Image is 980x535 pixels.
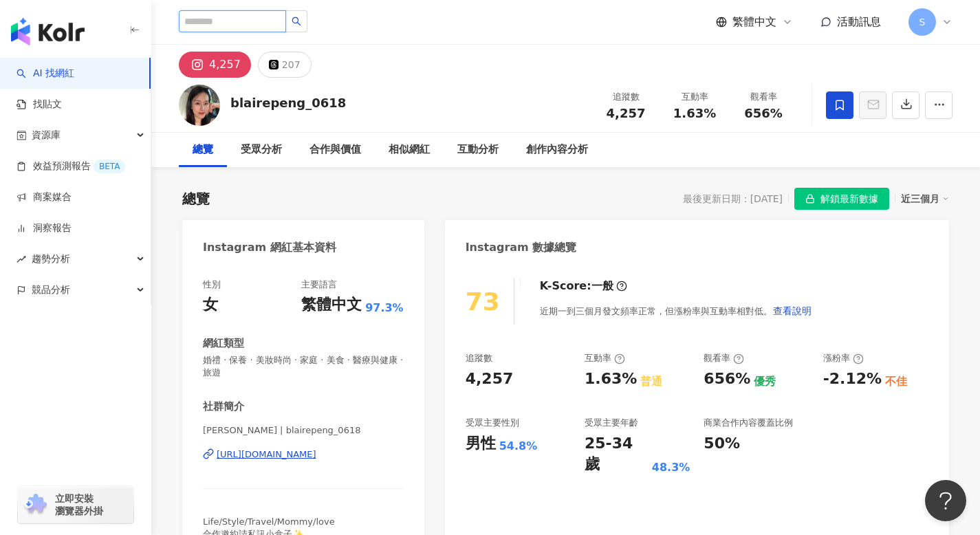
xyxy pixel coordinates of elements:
div: 互動率 [668,90,721,104]
div: 一般 [591,279,613,294]
div: 互動分析 [457,142,499,158]
div: 優秀 [754,374,776,389]
div: 主要語言 [301,279,337,291]
div: 追蹤數 [466,352,492,364]
span: 1.63% [673,107,716,120]
span: rise [17,254,26,264]
div: 追蹤數 [600,90,652,104]
div: 73 [466,287,500,316]
div: 受眾主要年齡 [585,417,638,429]
a: 找貼文 [17,98,62,111]
span: 4,257 [607,106,646,120]
div: 觀看率 [737,90,790,104]
div: 男性 [466,433,496,455]
a: searchAI 找網紅 [17,67,74,80]
a: [URL][DOMAIN_NAME] [203,448,404,461]
div: 繁體中文 [301,294,362,316]
div: 漲粉率 [823,352,864,364]
span: 97.3% [365,301,404,316]
div: 4,257 [209,55,241,74]
div: 54.8% [499,439,538,454]
div: 最後更新日期：[DATE] [683,193,783,204]
div: 總覽 [193,142,213,158]
a: 效益預測報告BETA [17,160,125,173]
span: 解鎖最新數據 [820,188,878,210]
span: 立即安裝 瀏覽器外掛 [55,492,103,517]
div: 受眾分析 [241,142,282,158]
div: 近期一到三個月發文頻率正常，但漲粉率與互動率相對低。 [540,297,812,325]
a: 商案媒合 [17,190,72,204]
span: 婚禮 · 保養 · 美妝時尚 · 家庭 · 美食 · 醫療與健康 · 旅遊 [203,354,404,379]
div: [URL][DOMAIN_NAME] [217,448,316,461]
div: 不佳 [885,374,907,389]
div: -2.12% [823,369,882,390]
div: 近三個月 [901,190,949,208]
div: 互動率 [585,352,625,364]
span: search [292,17,301,26]
div: Instagram 數據總覽 [466,240,577,255]
img: KOL Avatar [179,85,220,126]
button: 查看說明 [772,297,812,325]
div: 相似網紅 [389,142,430,158]
span: 656% [744,107,783,120]
div: 50% [704,433,740,455]
img: chrome extension [22,494,49,516]
div: 1.63% [585,369,637,390]
div: 商業合作內容覆蓋比例 [704,417,793,429]
a: 洞察報告 [17,221,72,235]
button: 207 [258,52,312,78]
div: 受眾主要性別 [466,417,519,429]
span: S [919,14,926,30]
div: 性別 [203,279,221,291]
div: 656% [704,369,750,390]
button: 4,257 [179,52,251,78]
div: K-Score : [540,279,627,294]
div: 4,257 [466,369,514,390]
div: 25-34 歲 [585,433,649,476]
img: logo [11,18,85,45]
div: 創作內容分析 [526,142,588,158]
div: Instagram 網紅基本資料 [203,240,336,255]
div: 網紅類型 [203,336,244,351]
span: 趨勢分析 [32,243,70,274]
div: 總覽 [182,189,210,208]
div: 普通 [640,374,662,389]
span: [PERSON_NAME] | blairepeng_0618 [203,424,404,437]
span: 繁體中文 [732,14,776,30]
iframe: Help Scout Beacon - Open [925,480,966,521]
div: 合作與價值 [309,142,361,158]
div: 觀看率 [704,352,744,364]
div: 女 [203,294,218,316]
span: 資源庫 [32,120,61,151]
a: chrome extension立即安裝 瀏覽器外掛 [18,486,133,523]
div: blairepeng_0618 [230,94,346,111]
div: 207 [282,55,301,74]
span: 活動訊息 [837,15,881,28]
button: 解鎖最新數據 [794,188,889,210]
span: 查看說明 [773,305,812,316]
span: 競品分析 [32,274,70,305]
div: 48.3% [652,460,690,475]
div: 社群簡介 [203,400,244,414]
